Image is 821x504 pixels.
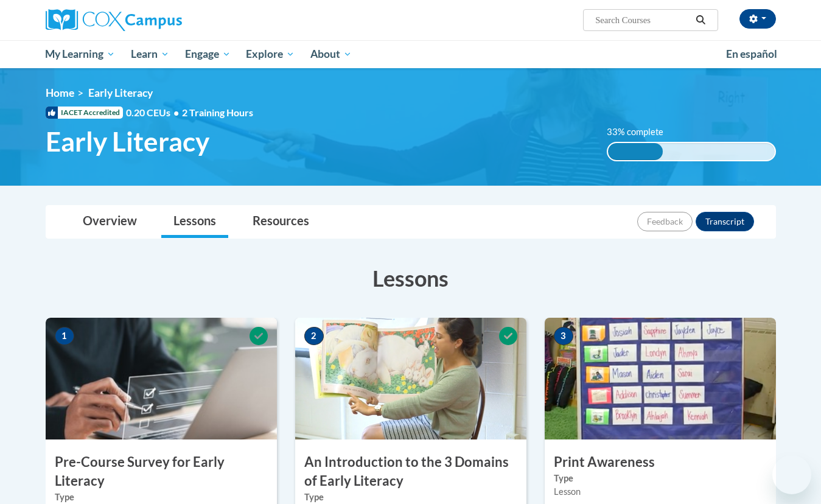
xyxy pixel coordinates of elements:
a: Lessons [161,206,228,238]
a: Cox Campus [46,9,277,31]
a: En español [718,41,785,67]
a: Explore [238,40,302,68]
button: Transcript [696,212,754,231]
h3: An Introduction to the 3 Domains of Early Literacy [295,453,526,491]
a: Overview [71,206,149,238]
img: Course Image [545,318,776,439]
a: Learn [123,40,177,68]
span: Engage [185,47,231,61]
div: 33% complete [608,143,663,160]
span: Early Literacy [88,86,153,99]
label: Type [55,491,268,504]
button: Account Settings [739,9,776,29]
span: 2 Training Hours [182,107,253,118]
button: Search [691,13,710,27]
h3: Pre-Course Survey for Early Literacy [46,453,277,491]
img: Course Image [46,318,277,439]
span: • [173,107,179,118]
span: En español [726,47,777,60]
span: Explore [246,47,295,61]
span: 2 [304,327,324,345]
div: Main menu [27,40,794,68]
label: 33% complete [607,125,677,139]
label: Type [554,472,767,485]
span: IACET Accredited [46,107,123,119]
span: Learn [131,47,169,61]
span: 1 [55,327,74,345]
div: Lesson [554,485,767,499]
span: Early Literacy [46,125,209,158]
h3: Print Awareness [545,453,776,472]
span: 3 [554,327,573,345]
a: Resources [240,206,321,238]
iframe: Button to launch messaging window [772,455,811,494]
a: Home [46,86,74,99]
span: 0.20 CEUs [126,106,182,119]
button: Feedback [637,212,693,231]
span: About [310,47,352,61]
img: Cox Campus [46,9,182,31]
img: Course Image [295,318,526,439]
a: Engage [177,40,239,68]
h3: Lessons [46,263,776,293]
a: My Learning [38,40,124,68]
input: Search Courses [594,13,691,27]
label: Type [304,491,517,504]
a: About [302,40,360,68]
span: My Learning [45,47,115,61]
